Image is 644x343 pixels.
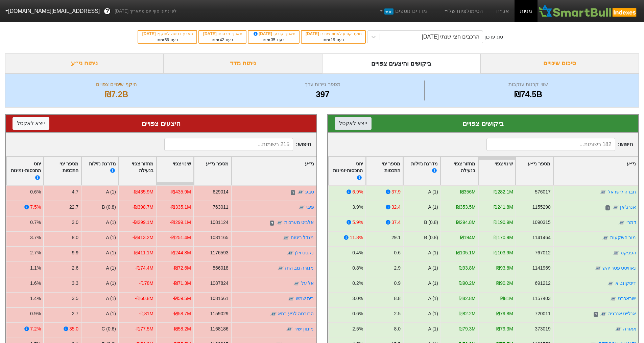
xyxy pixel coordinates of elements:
span: ד [270,221,274,226]
div: A (1) [106,234,116,241]
a: פיבי [306,204,314,210]
div: ₪79.3M [496,325,513,333]
a: אאורה [623,326,636,331]
div: 2.5 [394,310,400,317]
div: 373019 [535,325,550,333]
div: ניתוח ני״ע [5,53,164,73]
div: Toggle SortBy [366,157,403,185]
div: A (1) [428,325,438,333]
div: -₪78M [139,280,153,287]
div: 1087824 [210,280,229,287]
div: מספר ניירות ערך [223,81,423,88]
div: -₪299.1M [133,219,153,226]
div: Toggle SortBy [119,157,156,185]
div: B (0.8) [424,234,438,241]
div: Toggle SortBy [516,157,553,185]
div: -₪435.9M [170,188,191,196]
span: חדש [384,8,393,15]
div: 3.5 [72,295,78,302]
img: tase link [615,326,622,333]
div: 5.9% [352,219,363,226]
div: 0.9 [394,280,400,287]
div: A (1) [428,249,438,256]
span: ד [605,205,610,211]
div: 1176593 [210,249,229,256]
div: A (1) [428,280,438,287]
div: מועד קובע לאחוז ציבור : [305,31,362,37]
a: הבורסה לניע בתא [278,311,314,316]
div: ₪356M [460,188,476,196]
div: היצעים צפויים [13,118,310,129]
img: SmartBull [538,4,639,18]
a: אל על [301,280,314,286]
div: ₪93.8M [496,265,513,272]
a: נקסט ויז'ן [295,250,314,255]
a: מימון ישיר [294,326,314,331]
div: 2.9 [394,265,400,272]
div: תאריך קובע : [252,31,295,37]
div: 1081561 [210,295,229,302]
div: 566018 [213,265,228,272]
div: -₪71.3M [173,280,191,287]
div: Toggle SortBy [403,157,440,185]
div: -₪72.6M [173,265,191,272]
a: מגדל ביטוח [291,235,314,240]
div: 37.9 [391,188,400,196]
div: 0.2% [352,280,363,287]
div: 7.5% [30,204,41,211]
div: 29.1 [391,234,400,241]
div: A (1) [106,249,116,256]
div: -₪299.1M [170,219,191,226]
span: [DATE] [253,31,273,36]
a: ישראכרט [618,296,636,301]
a: הפניקס [620,250,636,255]
img: tase link [600,311,607,318]
div: 0.6% [352,310,363,317]
a: נאוויטס פטר יהש [602,265,636,271]
img: tase link [600,189,606,196]
span: [DATE] [203,31,218,36]
img: tase link [276,220,283,226]
div: 8.0 [394,325,400,333]
div: 1159029 [210,310,229,317]
div: ביקושים צפויים [335,118,632,129]
div: Toggle SortBy [329,157,365,185]
img: tase link [277,265,284,272]
div: -₪58.2M [173,325,191,333]
div: -₪77.5M [135,325,153,333]
div: מדרגת נזילות [406,160,438,182]
div: Toggle SortBy [6,157,43,185]
div: ₪90.2M [496,280,513,287]
span: לפי נתוני סוף יום מתאריך [DATE] [115,8,176,15]
img: tase link [293,280,300,287]
img: tase link [610,296,617,302]
div: A (1) [106,295,116,302]
div: 8.0 [72,234,78,241]
div: A (1) [106,219,116,226]
a: בית שמש [296,296,314,301]
div: 1168186 [210,325,229,333]
div: 576017 [535,188,550,196]
div: -₪335.1M [170,204,191,211]
div: B (0.8) [102,204,116,211]
div: B (0.8) [424,219,438,226]
a: מור השקעות [610,235,636,240]
span: 56 [165,38,169,42]
div: סוג עדכון [484,33,503,41]
div: A (1) [106,280,116,287]
img: tase link [286,326,293,333]
div: -₪251.4M [170,234,191,241]
div: 691212 [535,280,550,287]
div: מדרגת נזילות [84,160,116,182]
div: 1.4% [30,295,41,302]
a: מנורה מב החז [285,265,314,271]
a: דמרי [626,220,636,225]
div: 1141464 [532,234,550,241]
div: Toggle SortBy [478,157,515,185]
div: ₪82.8M [459,295,476,302]
div: 1090315 [532,219,550,226]
div: 1.6% [30,280,41,287]
div: בעוד ימים [305,37,362,43]
div: 0.8% [352,265,363,272]
img: tase link [298,204,305,211]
